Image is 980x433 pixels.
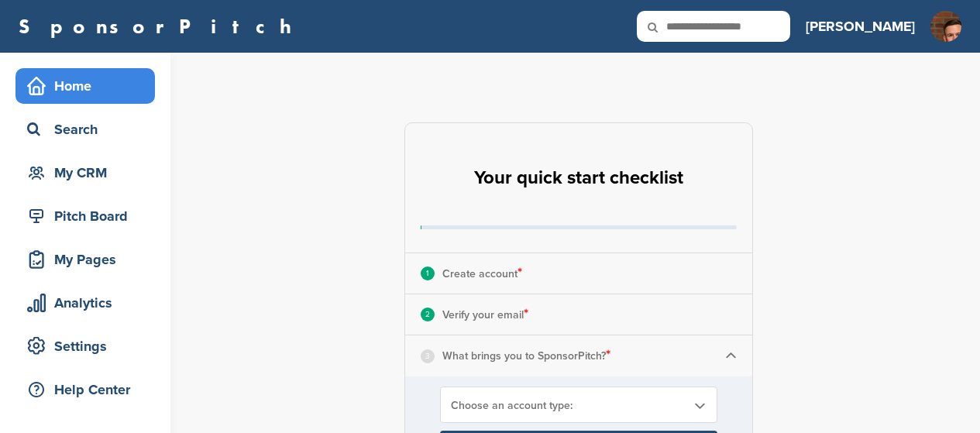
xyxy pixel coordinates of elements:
[23,246,155,273] div: My Pages
[23,202,155,230] div: Pitch Board
[421,349,435,363] div: 3
[23,159,155,187] div: My CRM
[19,16,301,36] a: SponsorPitch
[806,9,915,43] a: [PERSON_NAME]
[421,308,435,321] div: 2
[15,285,155,321] a: Analytics
[15,155,155,191] a: My CRM
[442,263,522,284] p: Create account
[725,350,737,362] img: Checklist arrow 1
[15,372,155,407] a: Help Center
[23,72,155,100] div: Home
[15,198,155,234] a: Pitch Board
[23,332,155,360] div: Settings
[15,112,155,147] a: Search
[442,345,610,366] p: What brings you to SponsorPitch?
[442,304,528,325] p: Verify your email
[15,328,155,364] a: Settings
[15,68,155,104] a: Home
[421,266,435,280] div: 1
[806,15,915,37] h3: [PERSON_NAME]
[23,376,155,404] div: Help Center
[15,242,155,277] a: My Pages
[23,115,155,143] div: Search
[451,399,686,412] span: Choose an account type:
[474,161,683,195] h2: Your quick start checklist
[23,289,155,317] div: Analytics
